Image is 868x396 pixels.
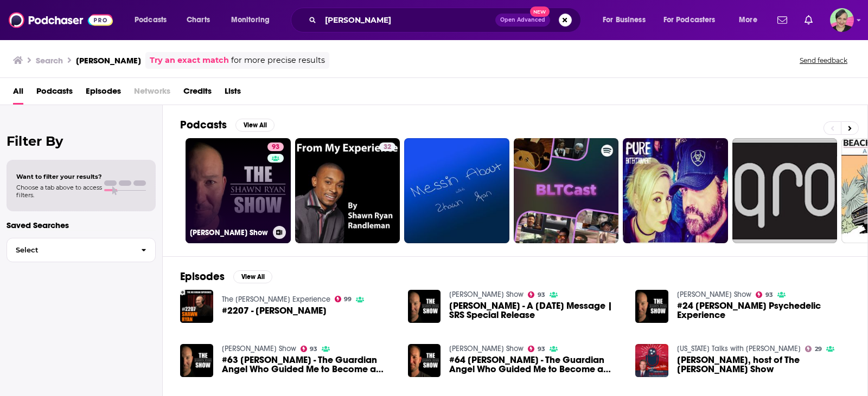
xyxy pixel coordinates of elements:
[830,8,854,32] button: Show profile menu
[765,293,773,297] span: 93
[379,142,395,151] a: 32
[384,142,391,153] span: 32
[134,82,170,105] span: Networks
[677,301,850,320] span: #24 [PERSON_NAME] Psychedelic Experience
[231,54,325,67] span: for more precise results
[13,82,23,105] a: All
[344,297,352,302] span: 99
[190,228,269,237] h3: [PERSON_NAME] Show
[36,82,73,105] a: Podcasts
[663,12,716,28] span: For Podcasters
[739,12,757,28] span: More
[7,246,132,254] span: Select
[677,355,850,374] a: Shawn Ryan, host of The Shawn Ryan Show
[231,12,270,28] span: Monitoring
[295,138,400,243] a: 32
[127,11,181,29] button: open menu
[180,118,275,132] a: PodcastsView All
[408,344,441,377] img: #64 Shawn Ryan - The Guardian Angel Who Guided Me to Become a Warrior for God
[222,306,327,315] span: #2207 - [PERSON_NAME]
[538,293,545,297] span: 93
[222,355,395,374] span: #63 [PERSON_NAME] - The Guardian Angel Who Guided Me to Become a Warrior for [DEMOGRAPHIC_DATA]
[815,347,822,352] span: 29
[538,347,545,352] span: 93
[233,270,272,283] button: View All
[495,14,550,27] button: Open AdvancedNew
[796,56,851,65] button: Send feedback
[528,346,545,352] a: 93
[187,12,210,28] span: Charts
[16,173,102,180] span: Want to filter your results?
[310,347,317,352] span: 93
[408,290,441,323] img: Shawn Ryan - A Memorial Day Message | SRS Special Release
[528,291,545,298] a: 93
[830,8,854,32] img: User Profile
[86,82,121,105] a: Episodes
[180,270,272,283] a: EpisodesView All
[830,8,854,32] span: Logged in as LizDVictoryBelt
[449,301,622,320] span: [PERSON_NAME] - A [DATE] Message | SRS Special Release
[222,344,296,353] a: Shawn Ryan Show
[150,54,229,67] a: Try an exact match
[449,355,622,374] span: #64 [PERSON_NAME] - The Guardian Angel Who Guided Me to Become a Warrior for [DEMOGRAPHIC_DATA]
[635,344,668,377] img: Shawn Ryan, host of The Shawn Ryan Show
[731,11,771,29] button: open menu
[321,11,495,29] input: Search podcasts, credits, & more...
[635,290,668,323] img: #24 Shawn Ryan's Psychedelic Experience
[186,138,291,243] a: 93[PERSON_NAME] Show
[677,290,751,299] a: Shawn Ryan Show
[180,118,227,132] h2: Podcasts
[530,7,550,17] span: New
[224,11,284,29] button: open menu
[7,238,156,262] button: Select
[449,290,524,299] a: Shawn Ryan Show
[603,12,646,28] span: For Business
[183,82,212,105] a: Credits
[225,82,241,105] a: Lists
[267,142,284,151] a: 93
[677,355,850,374] span: [PERSON_NAME], host of The [PERSON_NAME] Show
[449,301,622,320] a: Shawn Ryan - A Memorial Day Message | SRS Special Release
[773,11,792,29] a: Show notifications dropdown
[180,270,225,283] h2: Episodes
[800,11,817,29] a: Show notifications dropdown
[235,119,275,132] button: View All
[180,11,216,29] a: Charts
[76,55,141,66] h3: [PERSON_NAME]
[135,12,167,28] span: Podcasts
[449,355,622,374] a: #64 Shawn Ryan - The Guardian Angel Who Guided Me to Become a Warrior for God
[756,291,773,298] a: 93
[222,355,395,374] a: #63 Shawn Ryan - The Guardian Angel Who Guided Me to Become a Warrior for God
[500,17,545,23] span: Open Advanced
[677,301,850,320] a: #24 Shawn Ryan's Psychedelic Experience
[301,8,591,33] div: Search podcasts, credits, & more...
[805,346,822,352] a: 29
[656,11,731,29] button: open menu
[16,184,102,199] span: Choose a tab above to access filters.
[272,142,279,153] span: 93
[677,344,801,353] a: Tennessee Talks with Tim Burchett
[180,344,213,377] img: #63 Shawn Ryan - The Guardian Angel Who Guided Me to Become a Warrior for God
[36,55,63,66] h3: Search
[7,220,156,230] p: Saved Searches
[449,344,524,353] a: Shawn Ryan Show
[9,10,113,30] img: Podchaser - Follow, Share and Rate Podcasts
[180,290,213,323] img: #2207 - Shawn Ryan
[7,133,156,149] h2: Filter By
[222,306,327,315] a: #2207 - Shawn Ryan
[301,346,318,352] a: 93
[222,295,330,304] a: The Joe Rogan Experience
[335,296,352,302] a: 99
